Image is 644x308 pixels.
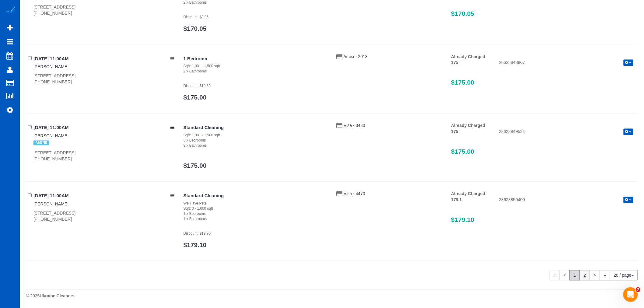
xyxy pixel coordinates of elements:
[26,293,638,299] div: © 2025
[33,4,174,16] div: [STREET_ADDRESS] [PHONE_NUMBER]
[451,129,458,134] strong: 175
[495,197,638,204] div: 28628850400
[451,79,474,86] span: $175.00
[40,294,74,299] strong: Ukraine Cleaners
[33,139,174,147] div: Tags
[623,287,638,302] iframe: Intercom live chat
[495,129,638,136] div: 28628849524
[570,270,580,281] span: 1
[184,15,209,19] small: Discount: $8.95
[636,287,641,292] span: 7
[590,270,600,281] a: >
[600,270,610,281] a: »
[184,206,327,212] div: Sqft: 0 - 1,000 sqft
[184,25,207,32] a: $170.05
[184,133,327,138] div: Sqft: 1,001 - 1,500 sqft
[451,191,485,196] strong: Already Charged
[33,202,68,207] a: [PERSON_NAME]
[184,201,327,206] div: We Have Pets
[184,212,327,217] div: 1 x Bedrooms
[184,69,327,74] div: 2 x Bathrooms
[184,125,327,131] h4: Standard Cleaning
[4,6,16,15] img: Automaid Logo
[550,270,638,281] nav: Pagination navigation
[184,56,327,61] h4: 1 Bedroom
[33,141,49,145] span: AirBNB
[33,65,68,69] a: [PERSON_NAME]
[610,270,638,281] button: 20 / page
[33,210,174,222] div: [STREET_ADDRESS] [PHONE_NUMBER]
[33,56,174,61] h4: [DATE] 11:00AM
[451,10,474,17] span: $170.05
[184,232,211,236] small: Discount: $19.90
[451,216,474,223] span: $179.10
[33,134,68,138] a: [PERSON_NAME]
[451,123,485,128] strong: Already Charged
[451,148,474,155] span: $175.00
[33,194,174,199] h4: [DATE] 11:00AM
[451,60,458,65] strong: 175
[184,138,327,143] div: 3 x Bedrooms
[580,270,590,281] a: 2
[560,270,570,281] span: <
[451,54,485,59] strong: Already Charged
[550,270,560,281] span: «
[344,123,365,128] a: Visa - 3430
[184,94,207,101] a: $175.00
[184,242,207,249] a: $179.10
[33,150,174,162] div: [STREET_ADDRESS] [PHONE_NUMBER]
[184,194,327,199] h4: Standard Cleaning
[451,198,462,202] strong: 179.1
[344,191,365,196] a: Visa - 4470
[344,54,368,59] a: Amex - 2013
[184,64,327,69] div: Sqft: 1,001 - 1,500 sqft
[184,84,211,88] small: Discount: $19.69
[495,60,638,67] div: 28628848867
[33,73,174,85] div: [STREET_ADDRESS] [PHONE_NUMBER]
[33,125,174,131] h4: [DATE] 11:00AM
[184,143,327,149] div: 3 x Bathrooms
[184,162,207,169] a: $175.00
[184,217,327,222] div: 1 x Bathrooms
